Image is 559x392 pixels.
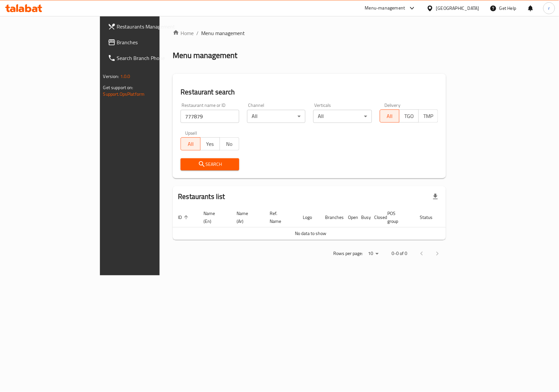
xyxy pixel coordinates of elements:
button: No [220,137,239,150]
span: No data to show [295,229,327,238]
button: Search [181,158,239,170]
label: Upsell [185,131,197,135]
span: All [383,111,397,121]
span: ID [178,213,190,221]
button: All [181,137,200,150]
span: Version: [103,72,119,81]
span: Search [186,160,234,168]
div: All [313,110,372,123]
span: No [222,139,237,149]
span: Search Branch Phone [117,54,188,62]
span: Branches [117,38,188,46]
span: r [548,5,550,12]
button: TMP [418,109,438,123]
span: POS group [387,209,407,225]
div: [GEOGRAPHIC_DATA] [436,5,479,12]
th: Open [343,207,356,227]
a: Restaurants Management [103,19,193,34]
div: Rows per page: [365,249,381,259]
span: Get support on: [103,83,133,92]
label: Delivery [384,103,401,108]
input: Search for restaurant name or ID.. [181,110,239,123]
span: Restaurants Management [117,23,188,30]
button: TGO [399,109,419,123]
span: Status [420,213,441,221]
span: 1.0.0 [120,72,130,81]
p: Rows per page: [333,249,363,258]
span: TMP [421,111,435,121]
h2: Menu management [173,50,237,61]
span: Ref. Name [270,209,290,225]
span: Menu management [201,29,245,37]
table: enhanced table [173,207,472,240]
a: Search Branch Phone [103,50,193,66]
h2: Restaurant search [181,87,438,97]
button: All [380,109,399,123]
p: 0-0 of 0 [392,249,407,258]
h2: Restaurants list [178,192,225,202]
a: Branches [103,34,193,50]
span: TGO [402,111,416,121]
li: / [196,29,199,37]
button: Yes [200,137,220,150]
th: Logo [298,207,320,227]
nav: breadcrumb [173,29,446,37]
div: Export file [428,189,443,205]
div: All [247,110,306,123]
th: Closed [369,207,382,227]
span: All [183,139,198,149]
span: Name (En) [203,209,223,225]
th: Branches [320,207,343,227]
div: Menu-management [365,4,405,12]
span: Name (Ar) [237,209,257,225]
a: Support.OpsPlatform [103,90,145,98]
th: Busy [356,207,369,227]
span: Yes [203,139,217,149]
